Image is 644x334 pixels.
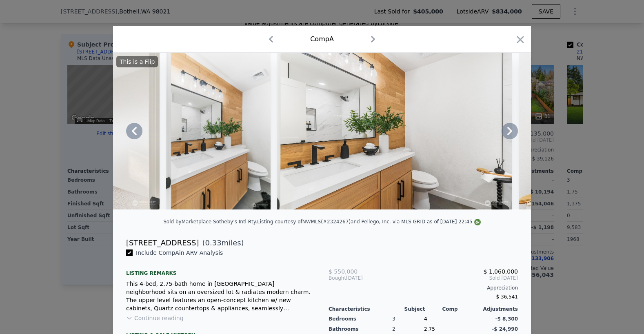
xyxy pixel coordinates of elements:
div: Bedrooms [329,314,392,324]
img: Property Img [166,53,271,209]
img: Property Img [277,53,512,209]
span: ( miles) [199,237,244,249]
span: -$ 8,300 [495,316,518,322]
div: [STREET_ADDRESS] [126,237,199,249]
span: 4 [424,316,427,322]
div: Comp A [310,34,334,44]
span: 0.33 [205,238,222,247]
div: Characteristics [329,306,404,312]
span: $ 550,000 [329,268,358,275]
div: [DATE] [329,275,392,281]
div: Appreciation [329,285,518,291]
img: NWMLS Logo [474,219,481,225]
div: 3 [392,314,424,324]
span: Sold [DATE] [392,275,518,281]
span: -$ 36,541 [494,294,518,300]
span: $ 1,060,000 [483,268,518,275]
button: Continue reading [126,314,184,322]
div: Subject [404,306,442,312]
div: This is a Flip [116,56,158,67]
span: Bought [329,275,346,281]
div: Sold by Marketplace Sotheby's Intl Rty . [163,219,257,225]
div: Comp [442,306,480,312]
span: -$ 24,990 [492,326,518,332]
div: Adjustments [480,306,518,312]
span: Include Comp A in ARV Analysis [133,249,226,256]
div: This 4-bed, 2.75-bath home in [GEOGRAPHIC_DATA] neighborhood sits on an oversized lot & radiates ... [126,280,315,312]
div: Listing remarks [126,263,315,276]
div: Listing courtesy of NWMLS (#2324267) and Pellego, Inc. via MLS GRID as of [DATE] 22:45 [257,219,481,225]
